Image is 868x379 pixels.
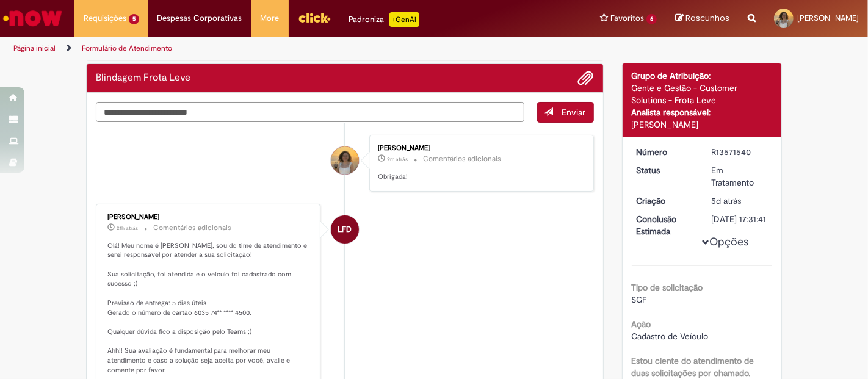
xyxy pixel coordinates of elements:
ul: Trilhas de página [9,37,570,60]
dt: Criação [627,195,703,207]
div: 26/09/2025 16:19:51 [711,195,768,207]
a: Página inicial [13,43,56,53]
time: 30/09/2025 17:53:41 [117,225,138,232]
div: Gente e Gestão - Customer Solutions - Frota Leve [632,82,773,106]
b: Estou ciente do atendimento de duas solicitações por chamado. [632,355,754,378]
div: R13571540 [711,146,768,158]
dt: Status [627,164,703,176]
div: [PERSON_NAME] [632,118,773,131]
button: Enviar [537,102,594,123]
span: 5d atrás [711,195,741,206]
span: LFD [338,215,352,244]
div: Leticia Ferreira Dantas De Almeida [331,215,359,244]
span: Enviar [562,107,586,118]
span: Rascunhos [685,12,729,24]
small: Comentários adicionais [153,223,231,233]
p: +GenAi [389,12,419,27]
span: Requisições [84,12,126,24]
span: Favoritos [610,12,644,24]
a: Rascunhos [675,13,729,24]
h2: Blindagem Frota Leve Histórico de tíquete [96,73,190,84]
span: 21h atrás [117,225,138,232]
span: Despesas Corporativas [157,12,242,24]
div: Em Tratamento [711,164,768,189]
span: [PERSON_NAME] [797,13,859,23]
div: [PERSON_NAME] [107,214,311,221]
button: Adicionar anexos [578,70,594,86]
div: Beatriz Galeno de Lacerda Ribeiro [331,146,359,175]
span: 5 [129,14,139,24]
b: Tipo de solicitação [632,282,703,293]
div: Grupo de Atribuição: [632,70,773,82]
img: ServiceNow [1,6,64,31]
span: SGF [632,294,647,305]
b: Ação [632,319,651,330]
div: [PERSON_NAME] [378,145,581,152]
div: [DATE] 17:31:41 [711,213,768,225]
a: Formulário de Atendimento [82,43,172,53]
span: Cadastro de Veículo [632,331,709,342]
time: 26/09/2025 16:19:51 [711,195,741,206]
small: Comentários adicionais [423,154,501,164]
dt: Conclusão Estimada [627,213,703,237]
div: Padroniza [349,12,419,27]
img: click_logo_yellow_360x200.png [298,9,331,27]
p: Obrigada! [378,172,581,182]
textarea: Digite sua mensagem aqui... [96,102,524,122]
span: 6 [646,14,657,24]
div: Analista responsável: [632,106,773,118]
span: More [261,12,280,24]
dt: Número [627,146,703,158]
time: 01/10/2025 15:05:21 [387,156,408,163]
span: 9m atrás [387,156,408,163]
